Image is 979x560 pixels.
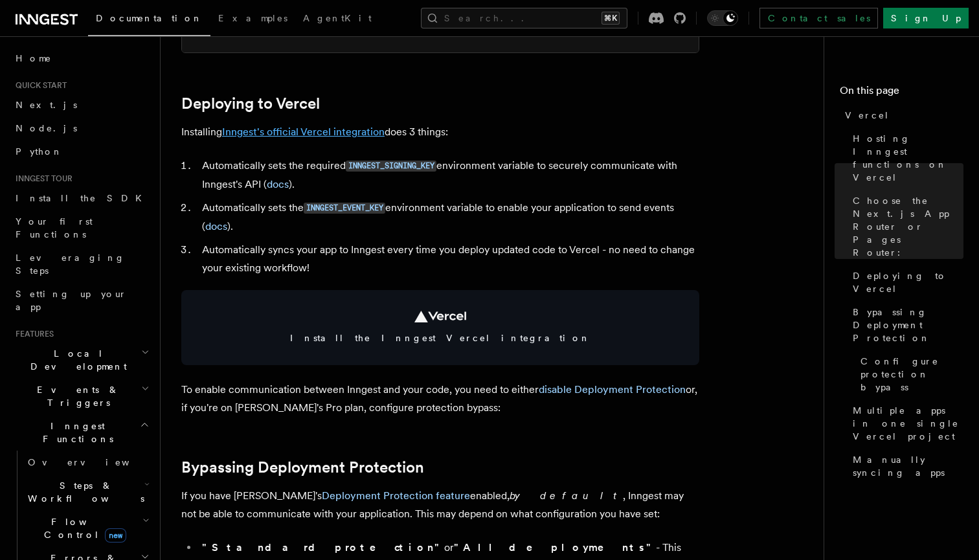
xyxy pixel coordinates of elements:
[96,13,203,23] span: Documentation
[23,510,152,546] button: Flow Controlnew
[10,378,152,414] button: Events & Triggers
[16,100,77,110] span: Next.js
[16,216,93,240] span: Your first Functions
[218,13,287,23] span: Examples
[421,8,627,28] button: Search...⌘K
[853,306,963,344] span: Bypassing Deployment Protection
[10,282,152,319] a: Setting up your app
[16,52,52,65] span: Home
[10,210,152,246] a: Your first Functions
[23,515,142,541] span: Flow Control
[16,123,77,133] span: Node.js
[198,157,699,194] li: Automatically sets the required environment variable to securely communicate with Inngest's API ( ).
[181,381,699,417] p: To enable communication between Inngest and your code, you need to either or, if you're on [PERSO...
[198,241,699,277] li: Automatically syncs your app to Inngest every time you deploy updated code to Vercel - no need to...
[198,199,699,236] li: Automatically sets the environment variable to enable your application to send events ( ).
[304,203,385,214] code: INNGEST_EVENT_KEY
[181,487,699,523] p: If you have [PERSON_NAME]'s enabled, , Inngest may not be able to communicate with your applicati...
[181,123,699,141] p: Installing does 3 things:
[707,10,738,26] button: Toggle dark mode
[10,383,141,409] span: Events & Triggers
[23,451,152,474] a: Overview
[848,448,963,484] a: Manually syncing apps
[181,458,424,476] a: Bypassing Deployment Protection
[205,220,227,232] a: docs
[210,4,295,35] a: Examples
[16,193,150,203] span: Install the SDK
[602,12,620,25] kbd: ⌘K
[16,146,63,157] span: Python
[853,194,963,259] span: Choose the Next.js App Router or Pages Router:
[23,479,144,505] span: Steps & Workflows
[222,126,385,138] a: Inngest's official Vercel integration
[853,404,963,443] span: Multiple apps in one single Vercel project
[861,355,963,394] span: Configure protection bypass
[88,4,210,36] a: Documentation
[848,127,963,189] a: Hosting Inngest functions on Vercel
[16,252,125,276] span: Leveraging Steps
[10,174,73,184] span: Inngest tour
[853,269,963,295] span: Deploying to Vercel
[181,290,699,365] a: Install the Inngest Vercel integration
[202,541,444,554] strong: "Standard protection"
[303,13,372,23] span: AgentKit
[10,93,152,117] a: Next.js
[295,4,379,35] a: AgentKit
[10,329,54,339] span: Features
[855,350,963,399] a: Configure protection bypass
[10,186,152,210] a: Install the SDK
[840,104,963,127] a: Vercel
[848,189,963,264] a: Choose the Next.js App Router or Pages Router:
[853,132,963,184] span: Hosting Inngest functions on Vercel
[16,289,127,312] span: Setting up your app
[840,83,963,104] h4: On this page
[848,399,963,448] a: Multiple apps in one single Vercel project
[10,342,152,378] button: Local Development
[848,300,963,350] a: Bypassing Deployment Protection
[853,453,963,479] span: Manually syncing apps
[845,109,890,122] span: Vercel
[197,331,684,344] span: Install the Inngest Vercel integration
[10,140,152,163] a: Python
[267,178,289,190] a: docs
[10,117,152,140] a: Node.js
[28,457,161,467] span: Overview
[346,159,436,172] a: INNGEST_SIGNING_KEY
[539,383,686,396] a: disable Deployment Protection
[10,420,140,445] span: Inngest Functions
[454,541,656,554] strong: "All deployments"
[304,201,385,214] a: INNGEST_EVENT_KEY
[105,528,126,543] span: new
[346,161,436,172] code: INNGEST_SIGNING_KEY
[760,8,878,28] a: Contact sales
[10,414,152,451] button: Inngest Functions
[883,8,969,28] a: Sign Up
[10,246,152,282] a: Leveraging Steps
[23,474,152,510] button: Steps & Workflows
[510,489,623,502] em: by default
[10,80,67,91] span: Quick start
[181,95,320,113] a: Deploying to Vercel
[10,347,141,373] span: Local Development
[848,264,963,300] a: Deploying to Vercel
[10,47,152,70] a: Home
[322,489,470,502] a: Deployment Protection feature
